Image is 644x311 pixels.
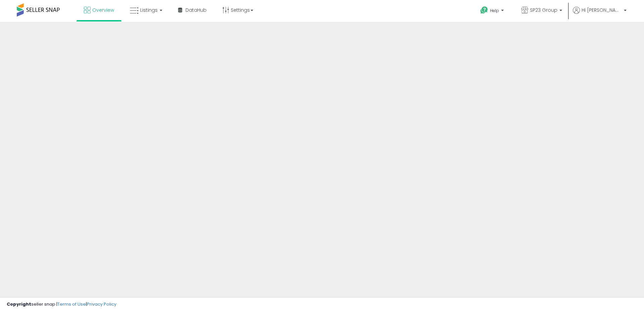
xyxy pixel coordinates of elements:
[185,7,207,13] span: DataHub
[530,7,557,13] span: SP23 Group
[582,7,622,13] span: Hi [PERSON_NAME]
[92,7,114,13] span: Overview
[573,7,627,22] a: Hi [PERSON_NAME]
[475,1,511,22] a: Help
[480,6,488,14] i: Get Help
[140,7,158,13] span: Listings
[490,8,499,13] span: Help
